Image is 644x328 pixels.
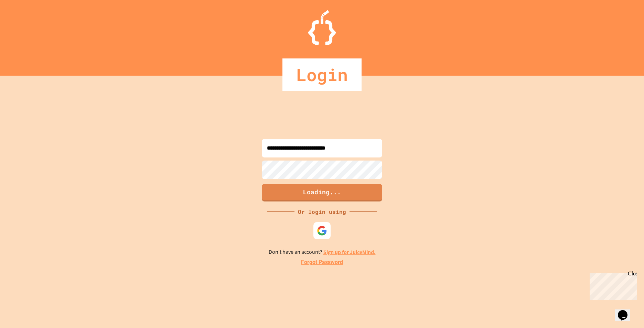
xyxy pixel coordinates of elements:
a: Sign up for JuiceMind. [323,249,376,256]
div: Chat with us now!Close [3,3,47,44]
img: google-icon.svg [317,226,327,236]
img: Logo.svg [308,10,336,45]
p: Don't have an account? [269,248,376,256]
a: Forgot Password [301,258,343,266]
button: Loading... [262,184,382,201]
div: Login [282,58,362,91]
div: Or login using [294,208,350,216]
iframe: chat widget [587,271,637,300]
iframe: chat widget [615,300,637,321]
